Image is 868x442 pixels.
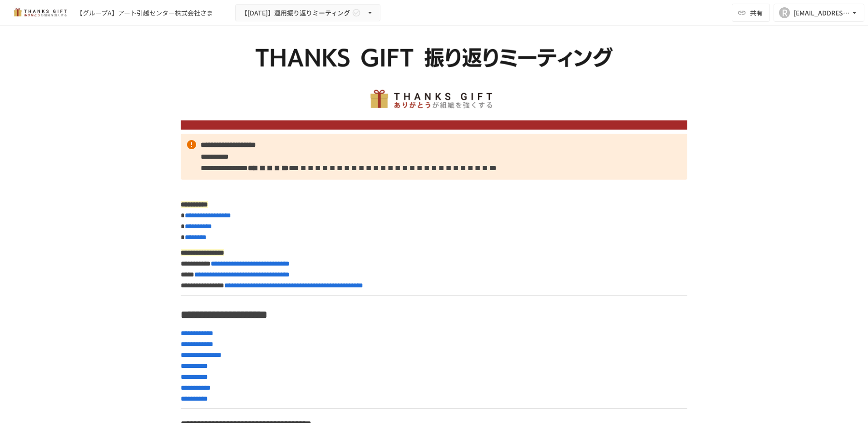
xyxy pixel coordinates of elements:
[779,7,790,18] div: R
[11,5,69,20] img: mMP1OxWUAhQbsRWCurg7vIHe5HqDpP7qZo7fRoNLXQh
[732,4,770,22] button: 共有
[76,8,213,18] div: 【グループA】アート引越センター株式会社さま
[241,7,350,19] span: 【[DATE]】運用振り返りミーティング
[750,8,763,18] span: 共有
[235,4,380,22] button: 【[DATE]】運用振り返りミーティング
[181,3,687,130] img: XhRtcniTQd5C07u4uoMhjAYN7zkODgUVCsXOeTO28EN
[774,4,864,22] button: R[EMAIL_ADDRESS][DOMAIN_NAME]
[794,7,850,19] div: [EMAIL_ADDRESS][DOMAIN_NAME]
